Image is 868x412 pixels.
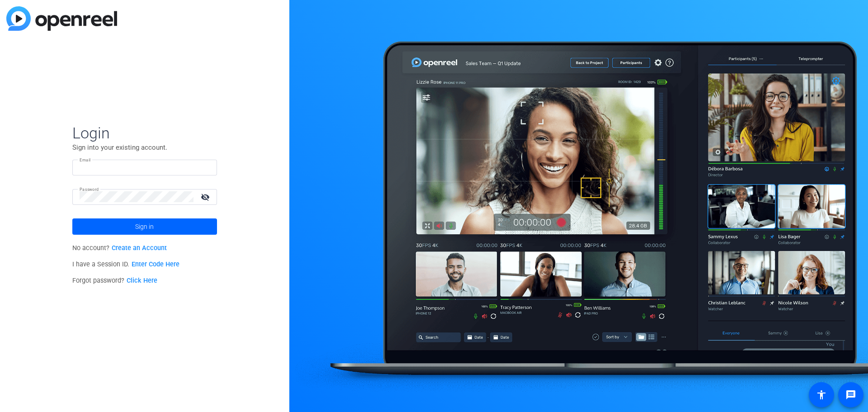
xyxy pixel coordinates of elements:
span: I have a Session ID. [72,260,179,268]
mat-icon: message [845,389,856,400]
mat-icon: accessibility [816,389,827,400]
span: Forgot password? [72,277,157,284]
button: Sign in [72,218,217,235]
span: Sign in [135,215,154,238]
span: No account? [72,244,167,252]
p: Sign into your existing account. [72,142,217,152]
mat-icon: visibility_off [195,190,217,204]
input: Enter Email Address [80,162,210,173]
img: blue-gradient.svg [6,6,117,31]
a: Enter Code Here [132,260,179,268]
a: Click Here [127,277,157,284]
mat-label: Password [80,187,99,192]
span: Login [72,123,217,142]
mat-label: Email [80,157,91,162]
a: Create an Account [112,244,167,252]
